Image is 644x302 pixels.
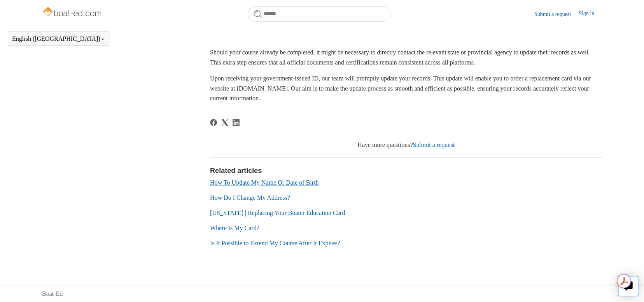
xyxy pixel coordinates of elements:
[210,119,217,126] svg: Share this page on Facebook
[42,289,63,299] a: Boat-Ed
[221,119,228,126] a: X Corp
[233,119,240,126] svg: Share this page on LinkedIn
[210,179,318,186] a: How To Update My Name Or Date of Birth
[12,35,105,42] button: English ([GEOGRAPHIC_DATA])
[210,73,602,103] p: Upon receiving your government-issued ID, our team will promptly update your records. This update...
[248,6,390,22] input: Search
[210,140,602,150] div: Have more questions?
[210,119,217,126] a: Facebook
[210,166,602,176] h2: Related articles
[210,225,259,231] a: Where Is My Card?
[210,47,602,67] p: Should your course already be completed, it might be necessary to directly contact the relevant s...
[221,119,228,126] svg: Share this page on X Corp
[534,10,579,18] a: Submit a request
[210,194,290,201] a: How Do I Change My Address?
[413,141,455,148] a: Submit a request
[210,240,340,246] a: Is It Possible to Extend My Course After It Expires?
[233,119,240,126] a: LinkedIn
[579,9,602,19] a: Sign in
[42,5,104,20] img: Boat-Ed Help Center home page
[210,209,345,216] a: [US_STATE] | Replacing Your Boater Education Card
